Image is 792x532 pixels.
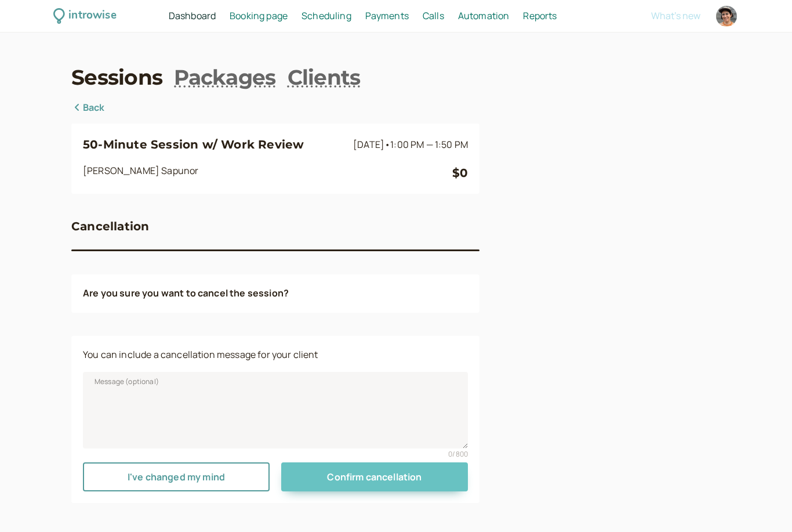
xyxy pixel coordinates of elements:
[390,138,468,151] span: 1:00 PM — 1:50 PM
[83,287,289,299] b: Are you sure you want to cancel the session?
[83,135,348,154] h3: 50-Minute Session w/ Work Review
[423,9,444,24] a: Calls
[734,476,792,532] iframe: Chat Widget
[423,9,444,22] span: Calls
[230,9,288,22] span: Booking page
[353,138,468,151] span: [DATE]
[458,9,510,22] span: Automation
[365,9,409,22] span: Payments
[714,4,739,28] a: Account
[169,9,216,22] span: Dashboard
[83,372,468,448] textarea: Message (optional)
[452,164,468,182] div: $0
[174,63,275,92] a: Packages
[83,348,468,363] p: You can include a cancellation message for your client
[365,9,409,24] a: Payments
[523,9,557,22] span: Reports
[651,10,700,21] button: What's new
[71,63,162,92] a: Sessions
[68,7,116,25] div: introwise
[301,9,351,24] a: Scheduling
[83,164,452,182] div: [PERSON_NAME] Sapunor
[458,9,510,24] a: Automation
[169,9,216,24] a: Dashboard
[327,471,422,483] span: Confirm cancellation
[651,9,700,22] span: What's new
[301,9,351,22] span: Scheduling
[288,63,361,92] a: Clients
[83,462,270,491] a: I've changed my mind
[523,9,557,24] a: Reports
[95,376,159,388] span: Message (optional)
[230,9,288,24] a: Booking page
[281,462,468,491] button: Confirm cancellation
[53,7,117,25] a: introwise
[384,138,390,151] span: •
[71,217,149,236] h3: Cancellation
[71,100,105,115] a: Back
